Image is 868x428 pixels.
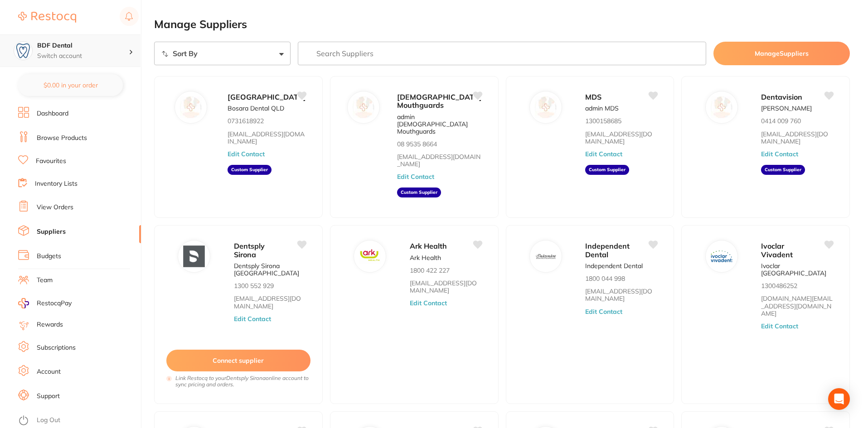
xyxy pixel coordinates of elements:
span: Dentavision [761,92,802,101]
aside: Custom Supplier [397,188,441,197]
img: Independent Dental [535,246,557,268]
a: Team [37,276,53,285]
span: Dentsply Sirona [234,241,265,259]
button: Edit Contact [585,150,622,158]
img: Dentsply Sirona [184,246,205,268]
a: [EMAIL_ADDRESS][DOMAIN_NAME] [228,130,306,145]
div: Open Intercom Messenger [828,388,850,410]
button: Edit Contact [397,173,434,180]
button: Edit Contact [410,299,447,307]
button: Log Out [18,414,138,428]
a: [EMAIL_ADDRESS][DOMAIN_NAME] [585,288,657,302]
p: 1800 044 998 [585,275,625,282]
p: Switch account [37,52,129,61]
input: Search Suppliers [298,42,707,65]
aside: Custom Supplier [585,165,629,175]
img: Ark Health [359,246,381,268]
p: 0414 009 760 [761,117,801,125]
p: 0731618922 [228,117,264,125]
aside: Custom Supplier [228,165,272,175]
p: Ark Health [410,254,441,261]
img: Australian Mouthguards [353,96,374,118]
button: Edit Contact [228,150,265,158]
p: Bosara Dental QLD [228,105,284,112]
img: BDF Dental [14,42,32,60]
img: RestocqPay [18,298,29,308]
button: Edit Contact [234,315,271,322]
aside: Custom Supplier [761,165,805,175]
a: [DOMAIN_NAME][EMAIL_ADDRESS][DOMAIN_NAME] [761,295,833,317]
i: Link Restocq to your Dentsply Sirona online account to sync pricing and orders. [175,375,310,388]
span: MDS [585,92,601,101]
a: Account [37,367,61,376]
a: Dashboard [37,109,68,118]
p: [PERSON_NAME] [761,105,812,112]
a: Budgets [37,252,61,261]
a: Inventory Lists [35,179,78,188]
p: 08 9535 8664 [397,140,437,148]
button: Edit Contact [761,322,798,330]
a: [EMAIL_ADDRESS][DOMAIN_NAME] [234,295,306,309]
a: Support [37,392,60,401]
p: Independent Dental [585,262,643,269]
h4: BDF Dental [37,41,129,50]
a: Log Out [37,416,60,425]
img: Dentavision [711,96,732,118]
h2: Manage Suppliers [154,18,850,31]
p: 1300 552 929 [234,282,274,289]
img: Bosara Dental Laboratory [180,96,202,118]
button: Edit Contact [585,308,622,315]
a: Favourites [36,157,66,166]
img: MDS [535,96,557,118]
a: RestocqPay [18,298,72,308]
button: $0.00 in your order [18,74,123,96]
button: Edit Contact [761,150,798,158]
a: [EMAIL_ADDRESS][DOMAIN_NAME] [585,130,657,145]
span: [DEMOGRAPHIC_DATA] Mouthguards [397,92,482,110]
img: Ivoclar Vivadent [711,246,732,268]
a: [EMAIL_ADDRESS][DOMAIN_NAME] [410,279,482,294]
a: Browse Products [37,134,87,143]
p: 1300158685 [585,117,621,125]
span: RestocqPay [37,299,72,308]
p: Ivoclar [GEOGRAPHIC_DATA] [761,262,833,277]
a: Rewards [37,320,63,329]
p: admin MDS [585,105,619,112]
a: Suppliers [37,227,66,236]
span: Ivoclar Vivadent [761,241,793,259]
p: Dentsply Sirona [GEOGRAPHIC_DATA] [234,262,306,277]
a: Restocq Logo [18,7,76,28]
img: Restocq Logo [18,12,76,23]
p: 1800 422 227 [410,267,450,274]
a: View Orders [37,203,73,212]
p: 1300486252 [761,282,797,289]
span: [GEOGRAPHIC_DATA] [228,92,306,101]
a: [EMAIL_ADDRESS][DOMAIN_NAME] [397,153,482,168]
span: Ark Health [410,241,447,250]
a: [EMAIL_ADDRESS][DOMAIN_NAME] [761,130,833,145]
a: Subscriptions [37,343,76,352]
button: Connect supplier [166,350,310,371]
span: Independent Dental [585,241,630,259]
p: admin [DEMOGRAPHIC_DATA] Mouthguards [397,113,482,135]
button: ManageSuppliers [713,42,850,65]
